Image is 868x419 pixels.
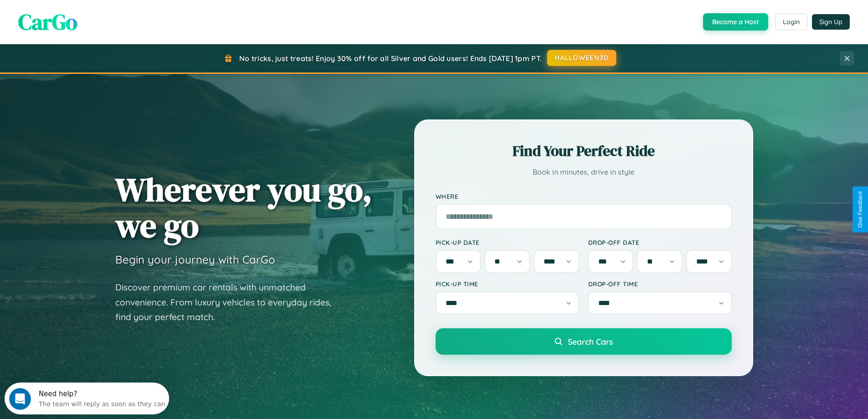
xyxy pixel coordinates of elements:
[775,14,807,30] button: Login
[115,280,343,325] p: Discover premium car rentals with unmatched convenience. From luxury vehicles to everyday rides, ...
[588,280,732,288] label: Drop-off Time
[857,191,863,228] div: Give Feedback
[547,50,616,66] button: HALLOWEEN30
[34,15,161,25] div: The team will reply as soon as they can
[588,238,732,246] label: Drop-off Date
[436,280,579,288] label: Pick-up Time
[436,192,732,200] label: Where
[18,7,77,37] span: CarGo
[115,253,275,266] h3: Begin your journey with CarGo
[9,388,31,410] iframe: Intercom live chat
[239,54,542,63] span: No tricks, just treats! Enjoy 30% off for all Silver and Gold users! Ends [DATE] 1pm PT.
[115,171,372,243] h1: Wherever you go, we go
[34,8,161,15] div: Need help?
[703,13,768,31] button: Become a Host
[5,383,169,414] iframe: Intercom live chat discovery launcher
[812,14,850,30] button: Sign Up
[436,166,732,179] p: Book in minutes, drive in style
[436,238,579,246] label: Pick-up Date
[436,141,732,161] h2: Find Your Perfect Ride
[4,4,169,29] div: Open Intercom Messenger
[436,328,732,355] button: Search Cars
[568,336,613,347] span: Search Cars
